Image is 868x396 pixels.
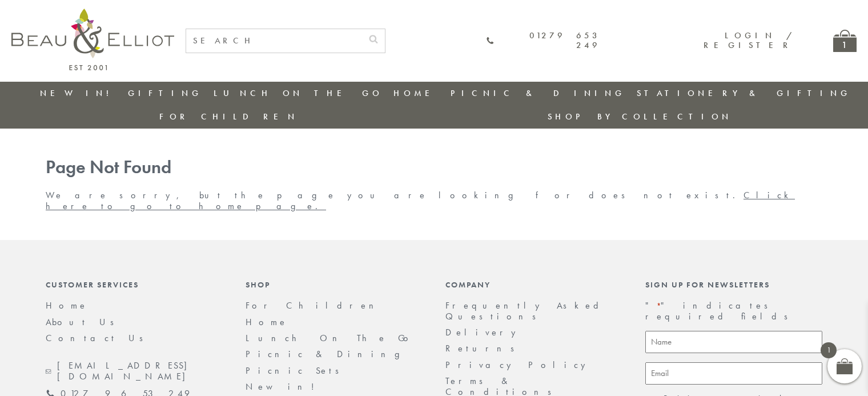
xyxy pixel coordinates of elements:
[246,348,411,360] a: Picnic & Dining
[833,30,857,52] a: 1
[246,332,415,344] a: Lunch On The Go
[637,87,851,99] a: Stationery & Gifting
[445,359,592,371] a: Privacy Policy
[46,189,795,211] a: Click here to go to home page.
[445,280,622,289] div: Company
[445,326,522,338] a: Delivery
[445,342,522,354] a: Returns
[451,87,625,99] a: Picnic & Dining
[46,316,122,328] a: About Us
[128,87,202,99] a: Gifting
[246,365,347,377] a: Picnic Sets
[159,111,298,122] a: For Children
[246,381,323,393] a: New in!
[186,29,362,53] input: SEARCH
[486,31,600,51] a: 01279 653 249
[645,280,822,289] div: Sign up for newsletters
[246,299,383,311] a: For Children
[246,316,288,328] a: Home
[214,87,383,99] a: Lunch On The Go
[645,362,822,385] input: Email
[46,332,151,344] a: Contact Us
[11,9,174,70] img: logo
[40,87,116,99] a: New in!
[548,111,732,122] a: Shop by collection
[445,299,606,322] a: Frequently Asked Questions
[46,280,223,289] div: Customer Services
[393,87,439,99] a: Home
[645,331,822,353] input: Name
[46,157,822,178] h1: Page Not Found
[46,361,223,382] a: [EMAIL_ADDRESS][DOMAIN_NAME]
[246,280,423,289] div: Shop
[34,157,834,211] div: We are sorry, but the page you are looking for does not exist.
[645,301,822,322] p: " " indicates required fields
[821,342,837,358] span: 1
[704,30,793,51] a: Login / Register
[46,299,88,311] a: Home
